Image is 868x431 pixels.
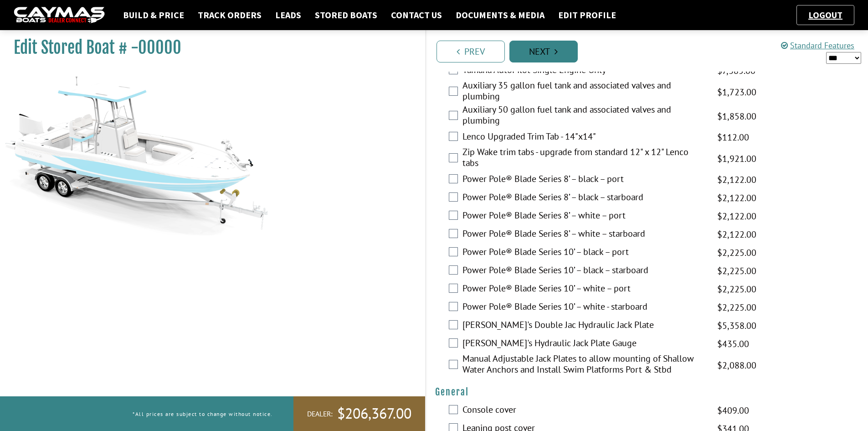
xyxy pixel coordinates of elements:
label: Power Pole® Blade Series 10’ – black – port [462,246,706,260]
span: $2,225.00 [717,246,756,260]
span: $435.00 [717,337,749,351]
span: $2,225.00 [717,282,756,296]
a: Standard Features [781,40,854,51]
span: $112.00 [717,130,749,144]
span: $1,921.00 [717,152,756,166]
label: Power Pole® Blade Series 10’ – black – starboard [462,265,706,278]
label: Auxiliary 50 gallon fuel tank and associated valves and plumbing [462,104,706,128]
img: caymas-dealer-connect-2ed40d3bc7270c1d8d7ffb4b79bf05adc795679939227970def78ec6f6c03838.gif [14,7,105,24]
span: $2,225.00 [717,301,756,314]
span: $206,367.00 [337,404,411,423]
label: Power Pole® Blade Series 10’ – white - starboard [462,301,706,314]
label: Power Pole® Blade Series 8’ – white – starboard [462,228,706,241]
label: Zip Wake trim tabs - upgrade from standard 12" x 12" Lenco tabs [462,146,706,171]
label: Manual Adjustable Jack Plates to allow mounting of Shallow Water Anchors and Install Swim Platfor... [462,353,706,377]
span: $2,122.00 [717,209,756,223]
h4: General [435,386,859,398]
a: Edit Profile [554,9,621,21]
a: Documents & Media [451,9,549,21]
span: $2,122.00 [717,173,756,187]
span: $2,122.00 [717,191,756,205]
a: Leads [271,9,306,21]
a: Stored Boats [310,9,382,21]
span: Dealer: [307,409,333,419]
label: Power Pole® Blade Series 8’ – black – port [462,173,706,187]
a: Contact Us [386,9,447,21]
span: $1,723.00 [717,85,756,99]
label: [PERSON_NAME]'s Hydraulic Jack Plate Gauge [462,338,706,351]
a: Prev [437,41,505,62]
label: Lenco Upgraded Trim Tab - 14"x14" [462,131,706,144]
a: Track Orders [193,9,266,21]
label: Auxiliary 35 gallon fuel tank and associated valves and plumbing [462,80,706,104]
a: Logout [804,9,847,21]
span: $1,858.00 [717,109,756,123]
span: $2,225.00 [717,264,756,278]
span: $2,122.00 [717,228,756,241]
label: [PERSON_NAME]'s Double Jac Hydraulic Jack Plate [462,319,706,332]
label: Console cover [462,404,706,417]
p: *All prices are subject to change without notice. [133,406,273,421]
a: Next [509,41,578,62]
span: $5,358.00 [717,319,756,332]
label: Power Pole® Blade Series 8’ – black – starboard [462,192,706,205]
a: Dealer:$206,367.00 [293,396,425,431]
a: Build & Price [118,9,189,21]
label: Power Pole® Blade Series 10’ – white – port [462,283,706,296]
h1: Edit Stored Boat # -00000 [14,37,402,58]
span: $2,088.00 [717,358,756,372]
label: Power Pole® Blade Series 8’ – white – port [462,210,706,223]
span: $409.00 [717,404,749,417]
